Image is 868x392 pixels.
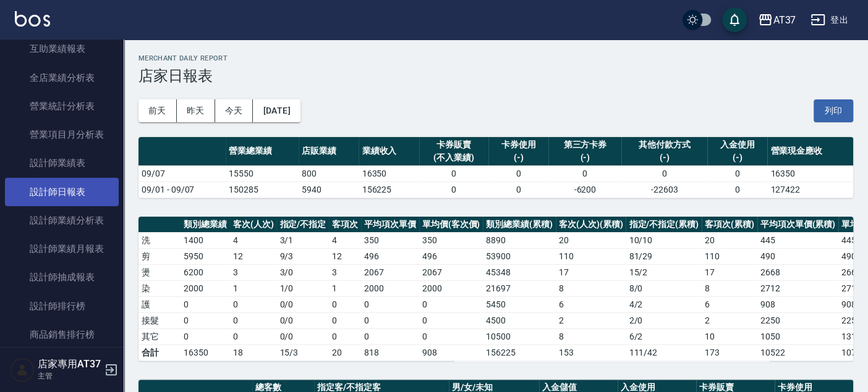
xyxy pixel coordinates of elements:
td: 10522 [757,344,839,361]
td: 洗 [138,232,181,248]
td: 4 [329,232,361,248]
td: 20 [329,344,361,361]
td: 2067 [361,264,419,280]
td: 2 [702,312,757,328]
td: 0 / 0 [276,328,329,344]
td: 17 [702,264,757,280]
td: 20 [702,232,757,248]
td: 4 / 2 [626,296,702,312]
td: 81 / 29 [626,248,702,264]
td: 0 [181,328,230,344]
div: AT37 [773,12,796,28]
td: 53900 [483,248,556,264]
td: 0 [621,165,707,181]
td: 0 [707,165,767,181]
td: 染 [138,280,181,296]
td: 0 [548,165,621,181]
h3: 店家日報表 [138,67,853,85]
td: 2250 [757,312,839,328]
td: 21697 [483,280,556,296]
td: 0 [230,328,277,344]
td: 10500 [483,328,556,344]
td: 6200 [181,264,230,280]
button: 昨天 [177,99,215,122]
td: 4500 [483,312,556,328]
td: 3 [230,264,277,280]
a: 全店業績分析表 [5,64,119,92]
td: 0 [361,328,419,344]
td: 0 [707,181,767,198]
td: 1 / 0 [276,280,329,296]
th: 客次(人次) [230,217,277,233]
td: 15/3 [276,344,329,361]
td: 8 [556,280,626,296]
td: 3 [329,264,361,280]
td: 1 [329,280,361,296]
button: [DATE] [253,99,300,122]
th: 平均項次單價 [361,217,419,233]
td: 20 [556,232,626,248]
td: 16350 [181,344,230,361]
td: 8 [556,328,626,344]
td: 剪 [138,248,181,264]
td: 496 [419,248,483,264]
td: 2712 [757,280,839,296]
td: 15 / 2 [626,264,702,280]
td: 1 [230,280,277,296]
th: 業績收入 [359,137,419,166]
td: 350 [419,232,483,248]
th: 客項次 [329,217,361,233]
td: 合計 [138,344,181,361]
td: 0 [329,328,361,344]
div: (不入業績) [422,151,485,164]
td: 0 [419,165,488,181]
button: 登出 [806,9,853,31]
td: 17 [556,264,626,280]
a: 商品銷售排行榜 [5,320,119,349]
td: 12 [230,248,277,264]
td: 0 [419,328,483,344]
td: 0 / 0 [276,312,329,328]
h5: 店家專用AT37 [38,358,101,370]
td: 09/07 [138,165,226,181]
td: 2668 [757,264,839,280]
td: 156225 [483,344,556,361]
td: 2 / 0 [626,312,702,328]
th: 類別總業績(累積) [483,217,556,233]
div: (-) [710,151,764,164]
th: 客次(人次)(累積) [556,217,626,233]
td: 6 [556,296,626,312]
a: 營業項目月分析表 [5,120,119,149]
div: (-) [491,151,545,164]
td: 0 [181,296,230,312]
div: (-) [551,151,618,164]
td: 6 / 2 [626,328,702,344]
td: 2000 [361,280,419,296]
th: 客項次(累積) [702,217,757,233]
td: 2000 [181,280,230,296]
button: 列印 [814,99,853,122]
img: Logo [15,11,50,27]
button: save [722,7,747,32]
td: 496 [361,248,419,264]
td: 1400 [181,232,230,248]
td: 0 [329,296,361,312]
a: 營業統計分析表 [5,92,119,120]
td: 445 [757,232,839,248]
div: 卡券使用 [491,138,545,151]
td: 燙 [138,264,181,280]
div: 第三方卡券 [551,138,618,151]
td: 45348 [483,264,556,280]
button: AT37 [753,7,801,33]
td: 0 [488,181,548,198]
td: 8 [702,280,757,296]
td: 490 [757,248,839,264]
button: 前天 [138,99,177,122]
td: -22603 [621,181,707,198]
td: 0 [419,181,488,198]
td: 接髮 [138,312,181,328]
td: 5450 [483,296,556,312]
img: Person [10,357,35,382]
a: 設計師業績分析表 [5,206,119,235]
a: 設計師業績表 [5,149,119,177]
